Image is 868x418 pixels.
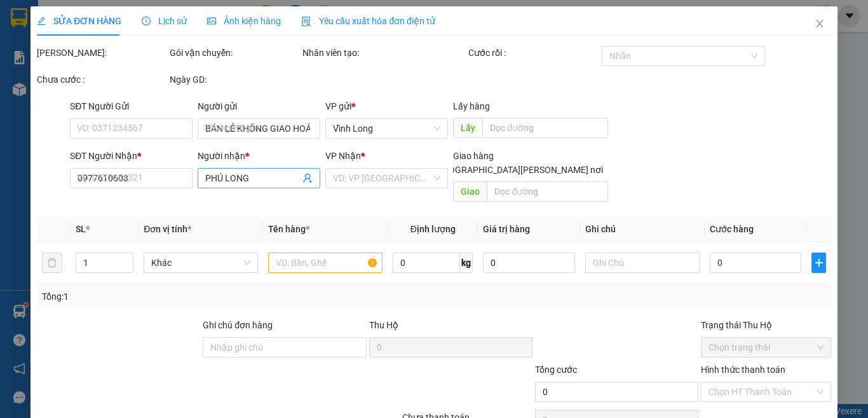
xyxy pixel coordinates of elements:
[198,99,320,113] div: Người gửi
[170,73,300,87] div: Ngày GD:
[325,99,448,113] div: VP gửi
[429,163,607,177] span: [GEOGRAPHIC_DATA][PERSON_NAME] nơi
[535,365,577,375] span: Tổng cước
[142,17,151,25] span: clock-circle
[70,99,193,113] div: SĐT Người Gửi
[203,320,273,330] label: Ghi chú đơn hàng
[37,17,46,25] span: edit
[142,16,187,26] span: Lịch sử
[198,149,320,163] div: Người nhận
[585,253,700,273] input: Ghi Chú
[701,318,831,332] div: Trạng thái Thu Hộ
[70,149,193,163] div: SĐT Người Nhận
[453,151,494,161] span: Giao hàng
[151,253,250,272] span: Khác
[487,181,607,202] input: Dọc đường
[333,119,440,138] span: Vĩnh Long
[170,46,300,60] div: Gói vận chuyển:
[709,338,824,357] span: Chọn trạng thái
[701,365,785,375] label: Hình thức thanh toán
[710,224,754,234] span: Cước hàng
[207,16,281,26] span: Ảnh kiện hàng
[302,46,466,60] div: Nhân viên tạo:
[369,320,398,330] span: Thu Hộ
[815,18,825,29] span: close
[144,224,191,234] span: Đơn vị tính
[42,253,62,273] button: delete
[802,6,837,42] button: Close
[812,258,825,268] span: plus
[268,224,309,234] span: Tên hàng
[468,46,599,60] div: Cước rồi :
[453,181,487,202] span: Giao
[302,173,313,183] span: user-add
[453,101,490,111] span: Lấy hàng
[301,17,311,27] img: icon
[207,17,216,25] span: picture
[42,289,336,303] div: Tổng: 1
[580,217,705,242] th: Ghi chú
[325,151,361,161] span: VP Nhận
[410,224,455,234] span: Định lượng
[482,118,607,138] input: Dọc đường
[37,73,167,87] div: Chưa cước :
[76,224,86,234] span: SL
[483,224,530,234] span: Giá trị hàng
[460,253,473,273] span: kg
[37,46,167,60] div: [PERSON_NAME]:
[203,337,366,358] input: Ghi chú đơn hàng
[811,253,826,273] button: plus
[301,16,435,26] span: Yêu cầu xuất hóa đơn điện tử
[453,118,482,138] span: Lấy
[268,253,383,273] input: VD: Bàn, Ghế
[37,16,121,26] span: SỬA ĐƠN HÀNG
